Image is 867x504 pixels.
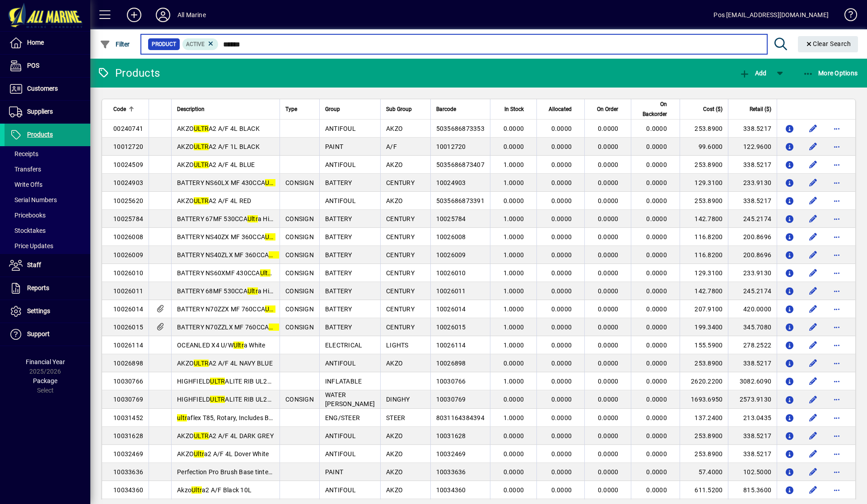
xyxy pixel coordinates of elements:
[680,300,728,318] td: 207.9100
[194,360,209,367] em: ULTR
[436,287,466,295] span: 10026011
[27,39,44,46] span: Home
[436,305,466,313] span: 10026014
[728,372,777,390] td: 3082.6090
[265,305,275,313] em: Ultr
[113,378,143,385] span: 10030766
[680,120,728,138] td: 253.8900
[177,104,274,114] div: Description
[325,143,343,150] span: PAINT
[27,85,58,92] span: Customers
[805,40,851,47] span: Clear Search
[9,181,42,188] span: Write Offs
[325,251,352,259] span: BATTERY
[806,447,820,461] button: Edit
[598,324,619,331] span: 0.0000
[598,143,619,150] span: 0.0000
[830,266,844,280] button: More options
[680,336,728,354] td: 155.5900
[113,143,143,150] span: 10012720
[806,302,820,316] button: Edit
[703,104,722,114] span: Cost ($)
[182,38,219,50] mat-chip: Activation Status: Active
[551,179,572,186] span: 0.0000
[728,156,777,174] td: 338.5217
[177,143,260,150] span: AKZO A2 A/F 1L BLACK
[436,197,485,204] span: 5035686873391
[5,254,90,277] a: Staff
[285,251,314,259] span: CONSIGN
[728,282,777,300] td: 245.2174
[598,342,619,349] span: 0.0000
[806,248,820,262] button: Edit
[728,120,777,138] td: 338.5217
[551,197,572,204] span: 0.0000
[806,356,820,370] button: Edit
[551,125,572,132] span: 0.0000
[646,215,667,222] span: 0.0000
[551,360,572,367] span: 0.0000
[503,143,524,150] span: 0.0000
[590,104,626,114] div: On Order
[551,143,572,150] span: 0.0000
[680,174,728,192] td: 129.3100
[680,210,728,228] td: 142.7800
[177,161,255,168] span: AKZO A2 A/F 4L BLUE
[27,330,50,338] span: Support
[830,356,844,370] button: More options
[503,161,524,168] span: 1.0000
[386,104,412,114] span: Sub Group
[194,161,209,168] em: ULTR
[830,176,844,190] button: More options
[247,287,258,295] em: Ultr
[551,269,572,277] span: 0.0000
[551,251,572,259] span: 0.0000
[113,233,143,240] span: 10026008
[806,139,820,154] button: Edit
[728,354,777,372] td: 338.5217
[806,411,820,425] button: Edit
[177,342,266,349] span: OCEANLED X4 U/W a White
[269,251,279,259] em: Ultr
[177,378,299,385] span: HIGHFIELD ALITE RIB UL260 PVC 2.6
[803,69,858,77] span: More Options
[325,197,356,204] span: ANTIFOUL
[5,238,90,254] a: Price Updates
[325,125,356,132] span: ANTIFOUL
[285,104,297,114] span: Type
[386,324,415,331] span: CENTURY
[285,104,314,114] div: Type
[503,215,524,222] span: 1.0000
[503,125,524,132] span: 0.0000
[113,251,143,259] span: 10026009
[436,125,485,132] span: 5035686873353
[680,228,728,246] td: 116.8200
[597,104,618,114] span: On Order
[325,269,352,277] span: BATTERY
[830,392,844,407] button: More options
[551,161,572,168] span: 0.0000
[177,360,273,367] span: AKZO A2 A/F 4L NAVY BLUE
[113,324,143,331] span: 10026015
[325,378,362,385] span: INFLATABLE
[177,251,327,259] span: BATTERY NS40ZLX MF 360CCA a HiPerf Century
[646,287,667,295] span: 0.0000
[806,338,820,352] button: Edit
[806,392,820,407] button: Edit
[728,336,777,354] td: 278.2522
[503,197,524,204] span: 0.0000
[325,161,356,168] span: ANTIFOUL
[5,223,90,238] a: Stocktakes
[728,300,777,318] td: 420.0000
[210,378,225,385] em: ULTR
[5,300,90,323] a: Settings
[325,233,352,240] span: BATTERY
[728,174,777,192] td: 233.9130
[737,65,769,81] button: Add
[598,161,619,168] span: 0.0000
[436,324,466,331] span: 10026015
[5,55,90,77] a: POS
[285,233,314,240] span: CONSIGN
[598,233,619,240] span: 0.0000
[285,215,314,222] span: CONSIGN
